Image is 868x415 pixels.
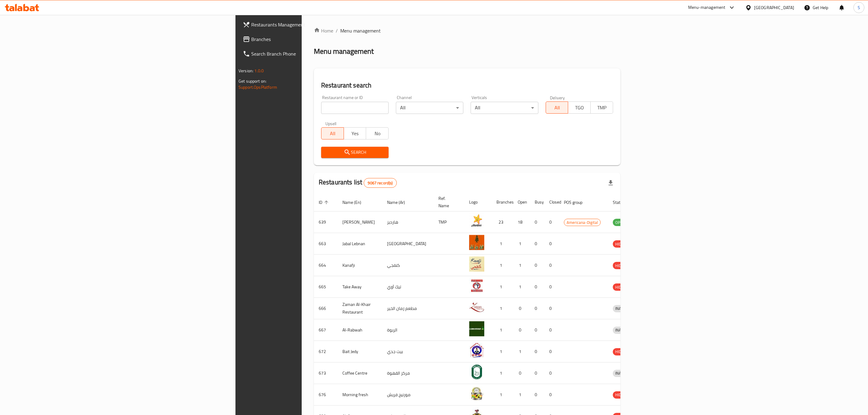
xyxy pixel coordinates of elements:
[469,278,484,293] img: Take Away
[325,121,337,125] label: Upsell
[319,199,330,206] span: ID
[613,240,631,248] div: HIDDEN
[613,262,631,269] span: HIDDEN
[492,233,513,255] td: 1
[613,199,633,206] span: Status
[469,256,484,272] img: Kanafji
[438,195,457,209] span: Ref. Name
[251,21,376,28] span: Restaurants Management
[613,219,628,226] div: OPEN
[364,178,396,188] div: Total records count
[382,319,434,341] td: الربوة
[464,193,492,211] th: Logo
[238,67,253,75] span: Version:
[530,233,544,255] td: 0
[469,364,484,379] img: Coffee Centre
[492,319,513,341] td: 1
[548,103,566,112] span: All
[550,95,565,100] label: Delivery
[321,81,613,90] h2: Restaurant search
[492,193,513,211] th: Branches
[858,4,860,11] span: S
[326,149,384,156] span: Search
[344,127,366,139] button: Yes
[544,319,559,341] td: 0
[382,276,434,298] td: تيك آوي
[613,305,633,312] span: INACTIVE
[530,298,544,319] td: 0
[251,50,376,57] span: Search Branch Phone
[513,193,530,211] th: Open
[530,384,544,406] td: 0
[254,67,264,75] span: 1.0.0
[382,255,434,276] td: كنفجي
[492,276,513,298] td: 1
[590,101,613,114] button: TMP
[238,83,277,91] a: Support.OpsPlatform
[568,101,591,114] button: TGO
[530,362,544,384] td: 0
[513,341,530,362] td: 1
[613,348,631,355] span: HIDDEN
[564,199,590,206] span: POS group
[603,176,618,190] div: Export file
[469,213,484,228] img: Hardee's
[324,129,341,138] span: All
[382,298,434,319] td: مطعم زمان الخير
[530,255,544,276] td: 0
[513,384,530,406] td: 1
[513,233,530,255] td: 1
[564,219,600,226] span: Americana-Digital
[382,233,434,255] td: [GEOGRAPHIC_DATA]
[251,36,376,43] span: Branches
[492,384,513,406] td: 1
[530,319,544,341] td: 0
[321,127,344,139] button: All
[513,362,530,384] td: 0
[754,4,794,11] div: [GEOGRAPHIC_DATA]
[238,17,380,32] a: Restaurants Management
[492,255,513,276] td: 1
[513,255,530,276] td: 1
[513,319,530,341] td: 0
[613,327,633,334] div: INACTIVE
[387,199,413,206] span: Name (Ar)
[342,199,369,206] span: Name (En)
[544,255,559,276] td: 0
[530,211,544,233] td: 0
[238,46,380,61] a: Search Branch Phone
[321,102,389,114] input: Search for restaurant name or ID..
[613,348,631,355] div: HIDDEN
[382,341,434,362] td: بيت جدي
[613,391,631,398] span: HIDDEN
[314,27,620,34] nav: breadcrumb
[530,276,544,298] td: 0
[688,4,726,11] div: Menu-management
[613,284,631,291] span: HIDDEN
[530,193,544,211] th: Busy
[469,386,484,401] img: Morning fresh
[469,321,484,336] img: Al-Rabwah
[544,384,559,406] td: 0
[513,276,530,298] td: 1
[469,300,484,315] img: Zaman Al-Khair Restaurant
[544,193,559,211] th: Closed
[238,32,380,46] a: Branches
[593,103,611,112] span: TMP
[530,341,544,362] td: 0
[346,129,364,138] span: Yes
[613,241,631,248] span: HIDDEN
[492,362,513,384] td: 1
[571,103,588,112] span: TGO
[319,178,397,188] h2: Restaurants list
[321,147,389,158] button: Search
[492,211,513,233] td: 23
[396,102,463,114] div: All
[613,262,631,269] div: HIDDEN
[492,341,513,362] td: 1
[613,370,633,377] div: INACTIVE
[544,233,559,255] td: 0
